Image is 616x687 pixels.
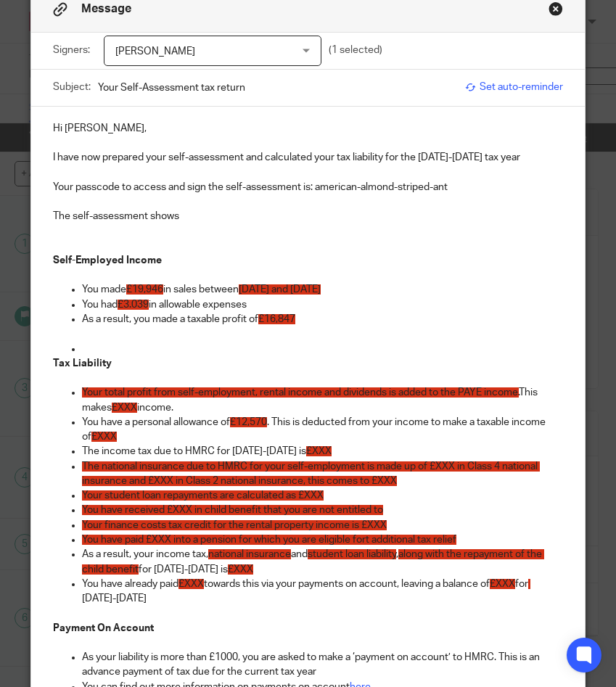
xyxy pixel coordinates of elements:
span: £XXX [490,579,515,589]
p: You made in sales between [82,282,562,297]
span: £19,946 [126,284,163,295]
p: As a result, you made a taxable profit of [82,312,562,326]
p: This makes income. [82,385,562,415]
span: £XXX [112,403,137,413]
p: You had in allowable expenses [82,297,562,312]
span: £XXX [228,564,253,575]
span: £12,570 [230,417,267,427]
p: The self-assessment shows [53,209,562,223]
span: student loan liability [308,549,396,559]
span: The national insurance due to HMRC for your self-employment is made up of £XXX in Class 4 nationa... [82,461,540,486]
span: £XXX [306,446,332,456]
span: £XXX [178,579,204,589]
strong: Tax Liability [53,358,112,369]
span: £XXX [91,432,117,442]
p: You have a personal allowance of . This is deducted from your income to make a taxable income of [82,415,562,445]
span: You have received £XXX in child benefit that you are not entitled to [82,505,383,515]
p: As your liability is more than £1000, you are asked to make a ‘payment on account’ to HMRC. This ... [82,650,562,680]
span: £3.039 [118,300,149,310]
span: [DATE] and [DATE] [239,284,321,295]
p: Your passcode to access and sign the self-assessment is: american-almond-striped-ant [53,180,562,194]
span: national insurance [208,549,291,559]
span: along with the repayment of the child benefit [82,549,544,574]
p: The income tax due to HMRC for [DATE]-[DATE] is [82,444,562,458]
p: I have now prepared your self-assessment and calculated your tax liability for the [DATE]-[DATE] ... [53,150,562,165]
span: Your student loan repayments are calculated as £XXX [82,490,324,501]
span: Your total profit from self-employment, rental income and dividends is added to the PAYE income. [82,387,519,398]
p: As a result, your income tax, and , for [DATE]-[DATE] is [82,547,562,577]
span: You have paid £XXX into a pension for which you are eligible fort additional tax relief [82,535,456,545]
strong: Payment On Account [53,623,154,633]
span: £16,847 [258,314,295,324]
span: Your finance costs tax credit for the rental property income is £XXX [82,520,387,530]
strong: Self-Employed Income [53,255,162,266]
p: You have already paid towards this via your payments on account, leaving a balance of for [DATE]-... [82,577,562,606]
